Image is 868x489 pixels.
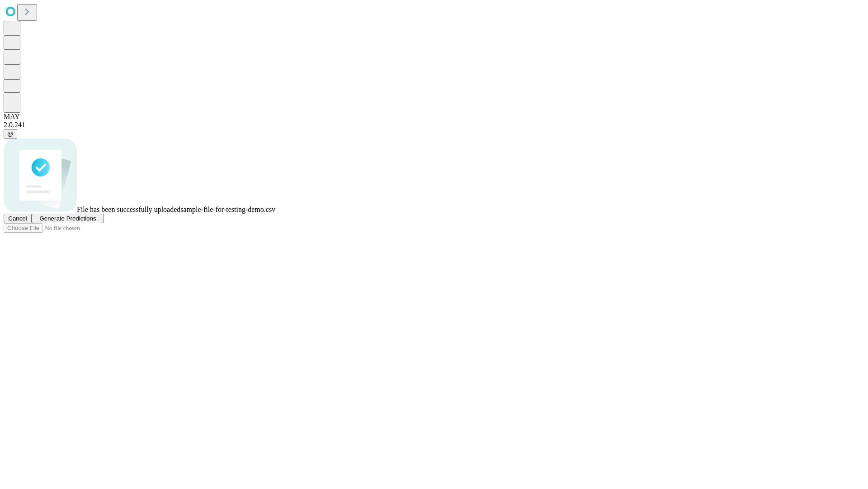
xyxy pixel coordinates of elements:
span: Cancel [8,215,27,222]
button: Generate Predictions [32,214,104,223]
div: MAY [4,113,864,121]
span: sample-file-for-testing-demo.csv [180,206,275,213]
button: Cancel [4,214,32,223]
span: File has been successfully uploaded [77,206,180,213]
div: 2.0.241 [4,121,864,129]
span: Generate Predictions [39,215,96,222]
span: @ [7,130,14,137]
button: @ [4,129,17,139]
